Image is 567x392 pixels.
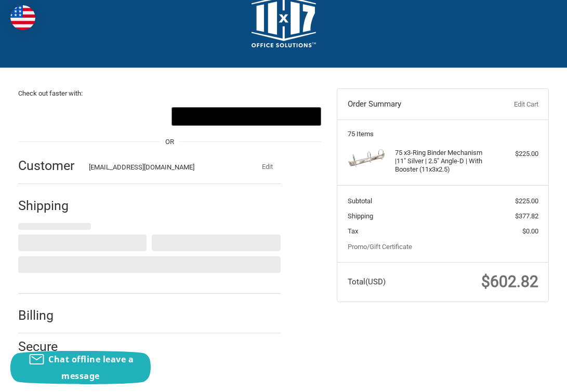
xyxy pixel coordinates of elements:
[18,198,79,214] h2: Shipping
[160,137,179,147] span: OR
[18,307,79,323] h2: Billing
[348,212,373,220] span: Shipping
[348,227,358,235] span: Tax
[479,99,538,110] a: Edit Cart
[515,212,538,220] span: $377.82
[348,99,479,110] h3: Order Summary
[18,158,79,174] h2: Customer
[491,149,538,159] div: $225.00
[515,197,538,205] span: $225.00
[522,227,538,235] span: $0.00
[348,130,538,138] h3: 75 Items
[89,162,233,173] div: [EMAIL_ADDRESS][DOMAIN_NAME]
[10,5,35,30] img: duty and tax information for United States
[348,243,412,251] a: Promo/Gift Certificate
[10,351,151,384] button: Chat offline leave a message
[481,364,567,392] iframe: Google Customer Reviews
[18,338,85,371] h2: Secure Payment
[172,107,321,126] button: Google Pay
[18,88,322,99] p: Check out faster with:
[348,197,372,205] span: Subtotal
[48,354,134,382] span: Chat offline leave a message
[395,149,488,174] h4: 75 x 3-Ring Binder Mechanism |11" Silver | 2.5" Angle-D | With Booster (11x3x2.5)
[348,277,386,286] span: Total (USD)
[481,272,538,291] span: $602.82
[254,160,281,174] button: Edit
[18,107,168,126] iframe: PayPal-paypal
